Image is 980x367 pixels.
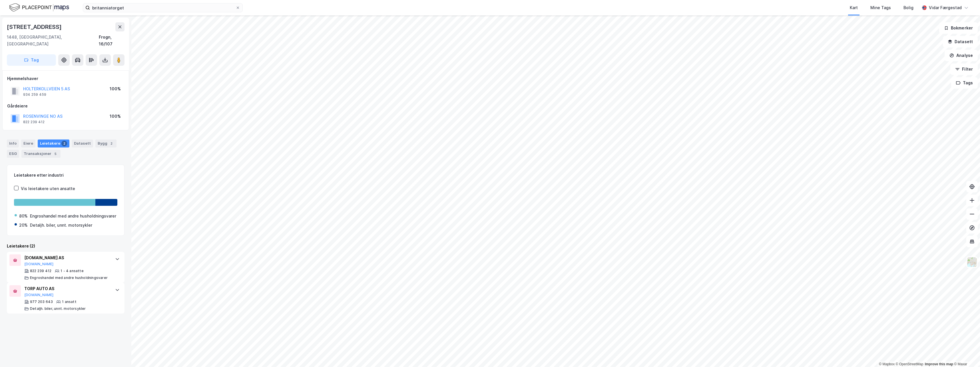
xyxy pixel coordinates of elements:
[7,103,124,109] div: Gårdeiere
[7,243,124,250] div: Leietakere (2)
[7,54,56,66] button: Tag
[24,293,54,297] button: [DOMAIN_NAME]
[72,139,93,147] div: Datasett
[870,4,891,11] div: Mine Tags
[61,141,67,146] div: 2
[90,3,236,12] input: Søk på adresse, matrikkel, gårdeiere, leietakere eller personer
[110,113,121,120] div: 100%
[62,300,77,304] div: 1 ansatt
[99,34,124,47] div: Frogn, 16/107
[945,50,978,61] button: Analyse
[7,139,19,147] div: Info
[943,36,978,47] button: Datasett
[951,340,980,367] iframe: Chat Widget
[951,77,978,89] button: Tags
[24,262,54,266] button: [DOMAIN_NAME]
[30,222,92,229] div: Detaljh. biler, unnt. motorsykler
[925,362,953,366] a: Improve this map
[53,151,58,157] div: 5
[929,4,962,11] div: Vidar Færgestad
[903,4,913,11] div: Bolig
[896,362,923,366] a: OpenStreetMap
[7,75,124,82] div: Hjemmelshaver
[19,222,28,229] div: 20%
[30,269,51,273] div: 822 239 412
[23,120,45,124] div: 822 239 412
[14,172,117,179] div: Leietakere etter industri
[61,269,84,273] div: 1 - 4 ansatte
[109,141,114,146] div: 2
[967,257,977,268] img: Z
[21,150,61,158] div: Transaksjoner
[21,185,75,192] div: Vis leietakere uten ansatte
[23,92,46,97] div: 934 259 459
[9,3,69,13] img: logo.f888ab2527a4732fd821a326f86c7f29.svg
[939,22,978,34] button: Bokmerker
[7,150,19,158] div: ESG
[30,300,53,304] div: 977 203 643
[951,340,980,367] div: Kontrollprogram for chat
[7,34,99,47] div: 1448, [GEOGRAPHIC_DATA], [GEOGRAPHIC_DATA]
[850,4,858,11] div: Kart
[24,285,109,292] div: TORP AUTO AS
[24,254,109,261] div: [DOMAIN_NAME] AS
[950,63,978,75] button: Filter
[21,139,35,147] div: Eiere
[30,276,108,280] div: Engroshandel med andre husholdningsvarer
[38,139,69,147] div: Leietakere
[30,213,116,220] div: Engroshandel med andre husholdningsvarer
[19,213,28,220] div: 80%
[30,306,86,311] div: Detaljh. biler, unnt. motorsykler
[95,139,117,147] div: Bygg
[110,85,121,92] div: 100%
[879,362,895,366] a: Mapbox
[7,22,63,31] div: [STREET_ADDRESS]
